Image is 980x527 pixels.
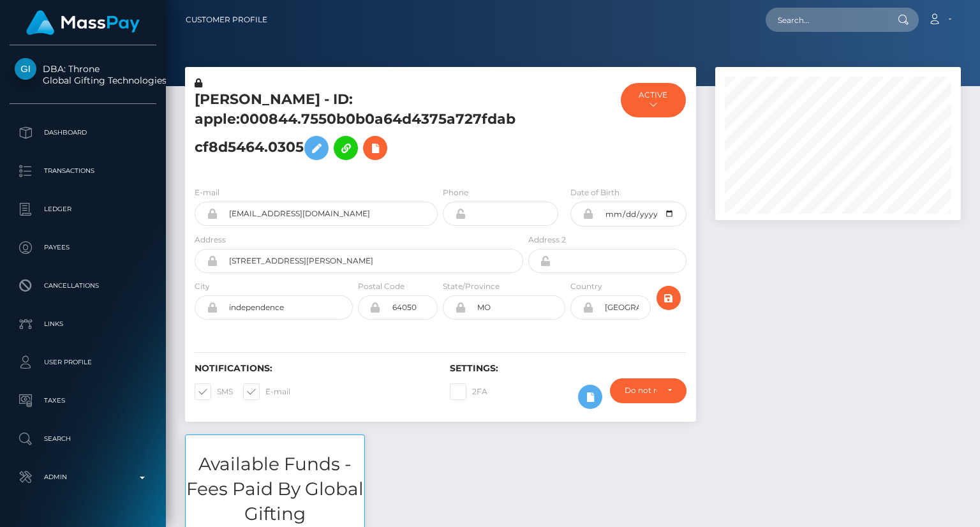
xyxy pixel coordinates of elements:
a: Dashboard [10,117,156,149]
label: City [195,281,210,292]
h6: Settings: [450,363,686,374]
button: ACTIVE [621,83,685,117]
label: Date of Birth [570,187,620,198]
label: State/Province [443,281,500,292]
input: Search... [766,8,886,32]
span: DBA: Throne Global Gifting Technologies Inc [10,63,156,86]
p: Admin [15,468,151,487]
div: Do not require [625,385,657,396]
h6: Notifications: [195,363,431,374]
p: Links [15,315,151,334]
a: Transactions [10,155,156,187]
label: E-mail [243,383,290,400]
a: Payees [10,232,156,263]
p: Ledger [15,200,151,219]
label: Address 2 [528,234,566,246]
p: Taxes [15,391,151,410]
label: SMS [195,383,233,400]
label: Address [195,234,226,246]
a: User Profile [10,346,156,378]
p: Payees [15,238,151,257]
a: Search [10,423,156,455]
img: Global Gifting Technologies Inc [15,58,36,80]
label: Country [570,281,602,292]
p: Cancellations [15,276,151,295]
img: MassPay Logo [26,10,140,35]
a: Cancellations [10,270,156,302]
button: Do not require [610,378,687,403]
p: Search [15,429,151,449]
label: E-mail [195,187,219,198]
p: Dashboard [15,123,151,142]
label: 2FA [450,383,487,400]
a: Taxes [10,385,156,417]
a: Customer Profile [186,6,267,33]
h5: [PERSON_NAME] - ID: apple:000844.7550b0b0a64d4375a727fdabcf8d5464.0305 [195,90,516,167]
label: Postal Code [358,281,405,292]
a: Ledger [10,193,156,225]
label: Phone [443,187,468,198]
p: Transactions [15,161,151,181]
p: User Profile [15,353,151,372]
a: Links [10,308,156,340]
a: Admin [10,461,156,493]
